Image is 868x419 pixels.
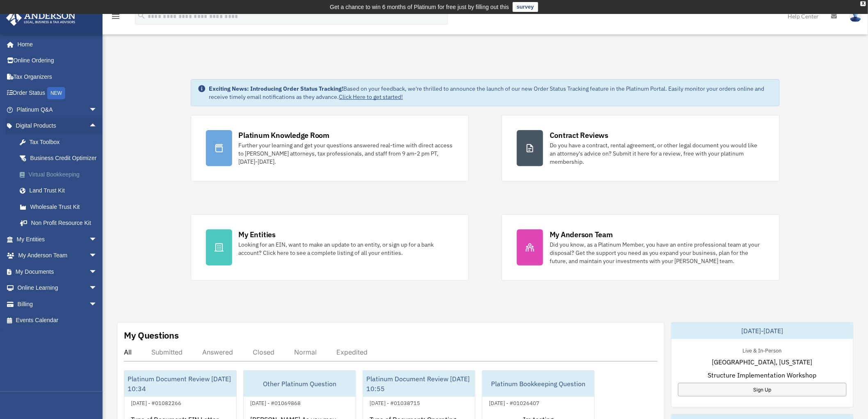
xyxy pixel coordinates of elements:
img: Anderson Advisors Platinum Portal [4,10,78,26]
div: Other Platinum Question [244,371,356,397]
a: Tax Organizers [6,69,110,85]
a: My Entities Looking for an EIN, want to make an update to an entity, or sign up for a bank accoun... [191,214,469,281]
span: arrow_drop_up [89,118,105,135]
a: My Anderson Teamarrow_drop_down [6,247,110,264]
div: Expedited [336,348,368,356]
div: Get a chance to win 6 months of Platinum for free just by filling out this [330,2,509,12]
div: Live & In-Person [736,346,788,354]
a: Events Calendar [6,312,110,329]
div: [DATE] - #01038715 [363,398,427,407]
div: Non Profit Resource Kit [29,218,99,228]
span: arrow_drop_down [89,280,105,297]
a: Online Learningarrow_drop_down [6,280,110,296]
div: Business Credit Optimizer [29,153,99,163]
a: Platinum Knowledge Room Further your learning and get your questions answered real-time with dire... [191,115,469,181]
a: Click Here to get started! [339,93,403,101]
a: Home [6,36,105,53]
div: Virtual Bookkeeping [29,169,99,180]
div: Platinum Document Review [DATE] 10:55 [363,371,475,397]
a: My Anderson Team Did you know, as a Platinum Member, you have an entire professional team at your... [502,214,780,281]
div: My Entities [239,229,276,240]
div: Submitted [151,348,183,356]
i: search [137,11,146,20]
div: All [124,348,132,356]
div: Further your learning and get your questions answered real-time with direct access to [PERSON_NAM... [239,141,454,166]
div: [DATE] - #01026407 [482,398,546,407]
div: My Questions [124,329,179,341]
div: Wholesale Trust Kit [29,202,99,212]
div: close [861,1,866,6]
img: User Pic [850,10,862,22]
div: Platinum Bookkeeping Question [482,371,594,397]
div: Closed [253,348,274,356]
div: My Anderson Team [550,229,613,240]
a: menu [111,14,121,21]
a: Order StatusNEW [6,85,110,102]
a: Sign Up [678,383,847,396]
a: Business Credit Optimizer [11,150,110,167]
div: Did you know, as a Platinum Member, you have an entire professional team at your disposal? Get th... [550,240,765,265]
span: arrow_drop_down [89,263,105,280]
div: [DATE] - #01069868 [244,398,307,407]
div: Contract Reviews [550,130,608,140]
div: Platinum Document Review [DATE] 10:34 [124,371,236,397]
div: [DATE]-[DATE] [672,323,853,339]
div: Answered [202,348,233,356]
strong: Exciting News: Introducing Order Status Tracking! [209,85,344,92]
span: arrow_drop_down [89,296,105,313]
i: menu [111,11,121,21]
div: Normal [294,348,317,356]
div: Tax Toolbox [29,137,99,147]
span: Structure Implementation Workshop [708,370,817,380]
a: Billingarrow_drop_down [6,296,110,312]
span: arrow_drop_down [89,247,105,264]
div: Based on your feedback, we're thrilled to announce the launch of our new Order Status Tracking fe... [209,85,773,101]
a: survey [513,2,538,12]
a: Non Profit Resource Kit [11,215,110,231]
a: Contract Reviews Do you have a contract, rental agreement, or other legal document you would like... [502,115,780,181]
div: NEW [47,87,65,99]
a: My Documentsarrow_drop_down [6,263,110,280]
a: Virtual Bookkeeping [11,166,110,183]
a: Platinum Q&Aarrow_drop_down [6,101,110,118]
div: [DATE] - #01082266 [124,398,188,407]
div: Land Trust Kit [29,185,99,196]
a: Wholesale Trust Kit [11,199,110,215]
span: arrow_drop_down [89,101,105,118]
a: Digital Productsarrow_drop_up [6,118,110,134]
a: My Entitiesarrow_drop_down [6,231,110,247]
span: arrow_drop_down [89,231,105,248]
a: Tax Toolbox [11,134,110,150]
div: Do you have a contract, rental agreement, or other legal document you would like an attorney's ad... [550,141,765,166]
a: Land Trust Kit [11,183,110,199]
div: Looking for an EIN, want to make an update to an entity, or sign up for a bank account? Click her... [239,240,454,257]
div: Platinum Knowledge Room [239,130,330,140]
a: Online Ordering [6,53,110,69]
span: [GEOGRAPHIC_DATA], [US_STATE] [712,357,813,367]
